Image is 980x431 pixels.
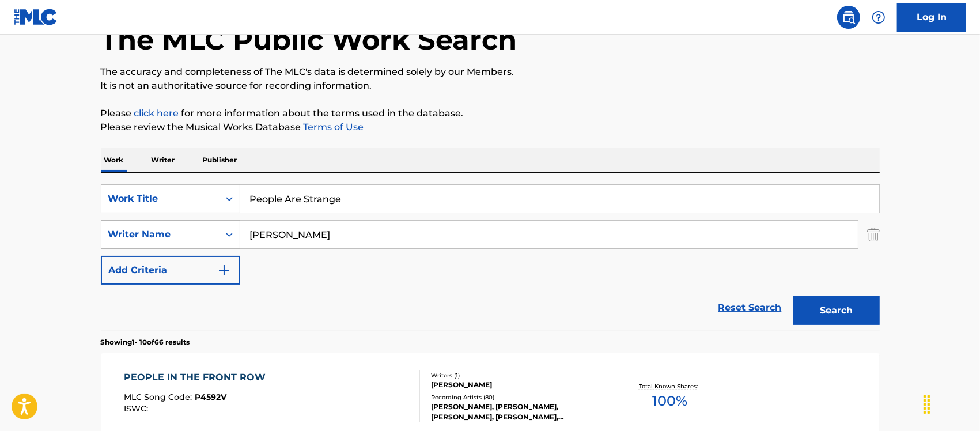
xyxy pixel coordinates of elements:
[14,9,58,25] img: MLC Logo
[148,148,179,172] p: Writer
[199,148,241,172] p: Publisher
[639,382,701,391] p: Total Known Shares:
[124,403,151,414] span: ISWC :
[301,122,364,133] a: Terms of Use
[872,10,886,24] img: help
[101,107,880,120] p: Please for more information about the terms used in the database.
[793,296,880,325] button: Search
[124,370,271,384] div: PEOPLE IN THE FRONT ROW
[431,393,605,402] div: Recording Artists ( 80 )
[431,380,605,390] div: [PERSON_NAME]
[217,263,231,277] img: 9d2ae6d4665cec9f34b9.svg
[431,371,605,380] div: Writers ( 1 )
[101,184,880,331] form: Search Form
[842,10,856,24] img: search
[101,79,880,93] p: It is not an authoritative source for recording information.
[134,108,179,119] a: click here
[101,256,240,285] button: Add Criteria
[101,337,190,347] p: Showing 1 - 10 of 66 results
[867,6,890,29] div: Help
[713,295,788,320] a: Reset Search
[867,220,880,249] img: Delete Criterion
[101,22,517,57] h1: The MLC Public Work Search
[101,65,880,79] p: The accuracy and completeness of The MLC's data is determined solely by our Members.
[108,192,212,206] div: Work Title
[108,228,212,241] div: Writer Name
[837,6,860,29] a: Public Search
[195,392,226,402] span: P4592V
[101,120,880,134] p: Please review the Musical Works Database
[124,392,195,402] span: MLC Song Code :
[101,148,127,172] p: Work
[918,387,936,422] div: Drag
[652,391,687,411] span: 100 %
[922,376,980,431] iframe: Chat Widget
[897,3,966,32] a: Log In
[431,402,605,422] div: [PERSON_NAME], [PERSON_NAME], [PERSON_NAME], [PERSON_NAME], [PERSON_NAME]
